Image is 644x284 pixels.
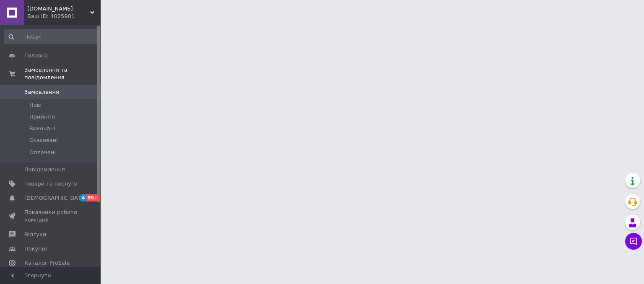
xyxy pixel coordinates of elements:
span: Показники роботи компанії [24,209,78,224]
span: Каталог ProSale [24,259,70,267]
span: Головна [24,52,48,59]
span: Оплачені [29,149,56,156]
span: Нові [29,101,42,109]
span: Повідомлення [24,166,65,173]
button: Чат з покупцем [625,233,642,250]
span: Замовлення [24,88,59,96]
input: Пошук [4,29,99,44]
span: 4 [80,194,86,201]
span: Виконані [29,125,55,132]
div: Ваш ID: 4025901 [27,13,101,20]
span: BAZAR.net [27,5,90,13]
span: Покупці [24,245,47,253]
span: Товари та послуги [24,180,78,188]
span: Скасовані [29,137,58,144]
span: 99+ [86,194,100,201]
span: Відгуки [24,231,46,238]
span: [DEMOGRAPHIC_DATA] [24,194,86,202]
span: Замовлення та повідомлення [24,66,101,81]
span: Прийняті [29,113,55,121]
